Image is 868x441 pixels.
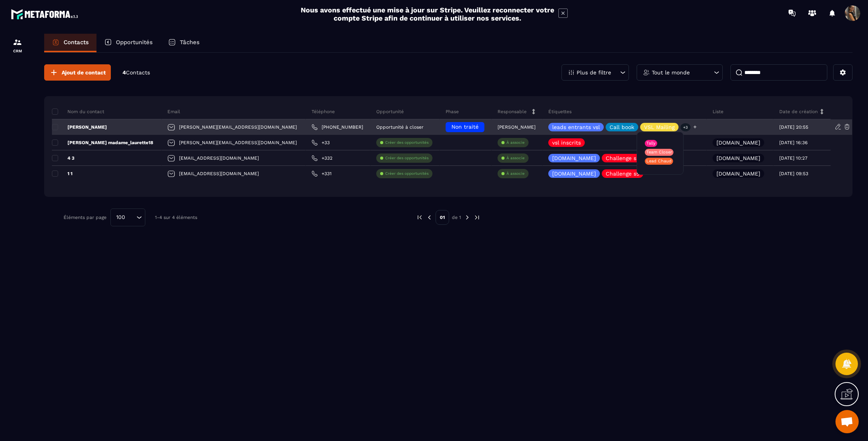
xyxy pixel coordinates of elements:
[64,39,89,46] p: Contacts
[464,214,471,221] img: next
[11,7,81,21] img: logo
[646,158,672,164] p: Lead Chaud
[552,124,600,130] p: leads entrants vsl
[610,124,634,130] p: Call book
[167,109,180,115] p: Email
[62,69,106,76] span: Ajout de contact
[436,210,449,225] p: 01
[451,124,479,130] span: Non traité
[652,70,690,75] p: Tout le monde
[52,140,153,146] p: [PERSON_NAME] madame_laurette18
[376,109,404,115] p: Opportunité
[716,140,760,145] p: [DOMAIN_NAME]
[606,171,639,176] p: Challenge s5
[128,213,134,222] input: Search for option
[835,410,859,433] div: Ouvrir le chat
[446,109,459,115] p: Phase
[606,155,639,161] p: Challenge s5
[385,171,429,176] p: Créer des opportunités
[713,109,723,115] p: Liste
[114,213,128,222] span: 100
[779,140,808,145] p: [DATE] 16:36
[506,155,525,161] p: À associe
[122,69,150,76] p: 4
[300,6,555,22] h2: Nous avons effectué une mise à jour sur Stripe. Veuillez reconnecter votre compte Stripe afin de ...
[680,123,691,131] p: +3
[779,171,808,176] p: [DATE] 09:53
[376,124,424,130] p: Opportunité à closer
[498,109,527,115] p: Responsable
[312,155,332,161] a: +332
[716,171,760,176] p: [DOMAIN_NAME]
[155,215,197,220] p: 1-4 sur 4 éléments
[779,124,808,130] p: [DATE] 20:55
[506,140,525,145] p: À associe
[52,124,107,130] p: [PERSON_NAME]
[552,155,596,161] p: [DOMAIN_NAME]
[312,124,363,130] a: [PHONE_NUMBER]
[116,39,153,46] p: Opportunités
[644,124,675,130] p: VSL Mailing
[552,140,581,145] p: vsl inscrits
[548,109,572,115] p: Étiquettes
[312,109,335,115] p: Téléphone
[646,150,672,155] p: Team Closer
[52,171,72,177] p: 1 1
[312,171,332,177] a: +331
[779,155,808,161] p: [DATE] 10:27
[160,34,207,52] a: Tâches
[716,155,760,161] p: [DOMAIN_NAME]
[52,109,104,115] p: Nom du contact
[426,214,433,221] img: prev
[96,34,160,52] a: Opportunités
[44,64,111,81] button: Ajout de contact
[498,124,536,130] p: [PERSON_NAME]
[110,208,145,226] div: Search for option
[44,34,96,52] a: Contacts
[646,141,656,146] p: Tally
[577,70,611,75] p: Plus de filtre
[506,171,525,176] p: À associe
[126,69,150,76] span: Contacts
[2,32,33,59] a: formationformationCRM
[385,140,429,145] p: Créer des opportunités
[779,109,818,115] p: Date de création
[64,215,107,220] p: Éléments par page
[474,214,480,221] img: next
[385,155,429,161] p: Créer des opportunités
[13,38,22,47] img: formation
[552,171,596,176] p: [DOMAIN_NAME]
[312,140,330,146] a: +33
[2,49,33,53] p: CRM
[452,214,461,220] p: de 1
[180,39,200,46] p: Tâches
[416,214,423,221] img: prev
[52,155,74,161] p: 4 3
